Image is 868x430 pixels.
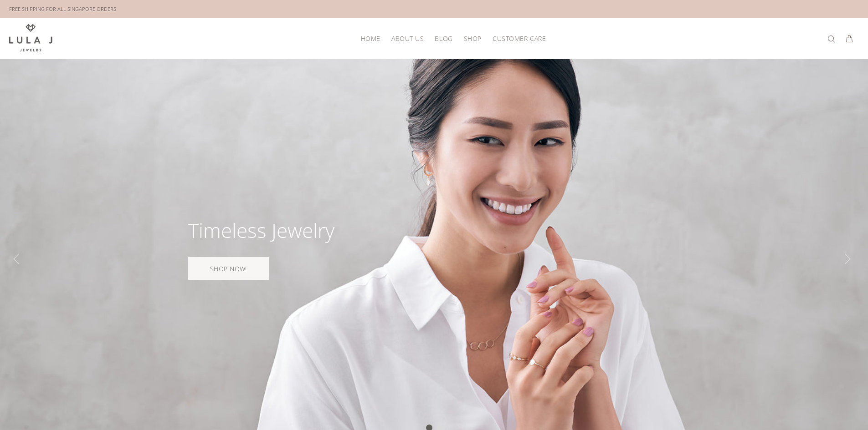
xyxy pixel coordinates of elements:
a: Customer Care [487,31,546,46]
a: Blog [429,31,458,46]
a: SHOP NOW! [188,257,269,280]
a: About Us [386,31,429,46]
span: Blog [435,35,452,42]
a: HOME [355,31,386,46]
div: Timeless Jewelry [188,220,334,240]
div: FREE SHIPPING FOR ALL SINGAPORE ORDERS [9,4,116,14]
span: Shop [464,35,482,42]
a: Shop [458,31,487,46]
span: Customer Care [493,35,546,42]
span: HOME [361,35,380,42]
span: About Us [391,35,424,42]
